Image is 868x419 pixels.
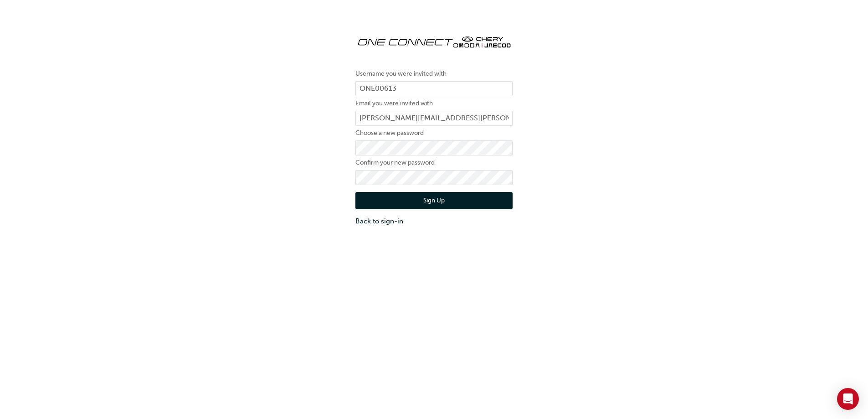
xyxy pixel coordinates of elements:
label: Confirm your new password [355,157,513,168]
label: Email you were invited with [355,98,513,109]
img: oneconnect [355,27,513,55]
input: Username [355,81,513,97]
a: Back to sign-in [355,216,513,227]
label: Choose a new password [355,128,513,139]
label: Username you were invited with [355,68,513,79]
button: Sign Up [355,192,513,209]
div: Open Intercom Messenger [837,388,859,410]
